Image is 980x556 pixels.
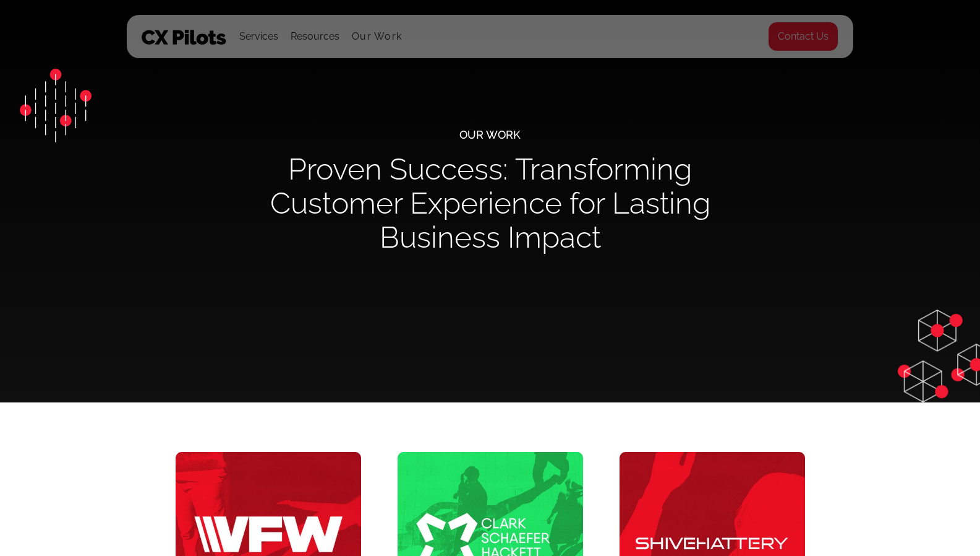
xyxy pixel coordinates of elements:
[459,117,521,152] div: Our Work
[768,22,838,51] a: Contact Us
[239,15,278,58] div: Services
[239,28,278,45] div: Services
[291,15,339,58] div: Resources
[291,28,339,45] div: Resources
[352,31,402,42] a: Our Work
[243,152,738,254] h1: Proven Success: Transforming Customer Experience for Lasting Business Impact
